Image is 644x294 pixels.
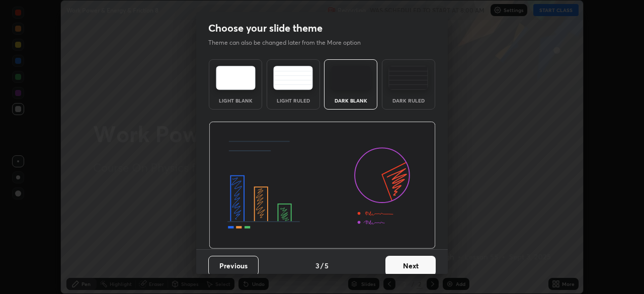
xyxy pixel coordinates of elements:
img: darkTheme.f0cc69e5.svg [331,66,371,90]
img: lightTheme.e5ed3b09.svg [216,66,256,90]
div: Light Ruled [273,98,313,103]
div: Light Blank [215,98,256,103]
img: lightRuledTheme.5fabf969.svg [273,66,313,90]
p: Theme can also be changed later from the More option [208,38,371,47]
button: Next [385,256,436,276]
h2: Choose your slide theme [208,22,323,35]
img: darkThemeBanner.d06ce4a2.svg [209,122,436,249]
img: darkRuledTheme.de295e13.svg [388,66,428,90]
div: Dark Blank [331,98,371,103]
h4: 3 [315,260,319,271]
h4: / [320,260,324,271]
h4: 5 [325,260,329,271]
button: Previous [208,256,259,276]
div: Dark Ruled [388,98,429,103]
